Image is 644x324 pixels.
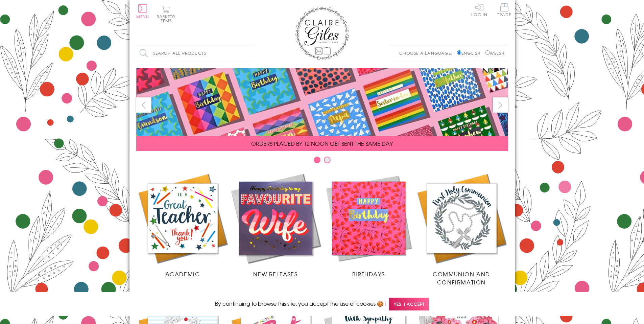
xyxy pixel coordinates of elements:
[493,97,508,113] button: next
[497,3,511,18] a: Trade
[433,270,490,286] span: Communion and Confirmation
[248,46,255,61] input: Search
[136,172,229,278] a: Academic
[352,270,385,278] span: Birthdays
[485,50,490,55] input: Welsh
[160,14,175,24] span: 0 items
[322,172,415,278] a: Birthdays
[324,157,331,163] button: Carousel Page 2
[497,3,511,17] span: Trade
[389,298,429,311] span: Yes, I accept
[471,3,487,17] a: Log In
[457,50,484,56] label: English
[165,270,200,278] span: Academic
[253,270,297,278] span: New Releases
[136,156,508,167] div: Carousel Pagination
[136,97,151,113] button: prev
[399,50,456,56] p: Choose a language:
[485,50,505,56] label: Welsh
[229,172,322,278] a: New Releases
[157,5,175,23] button: Basket0 items
[314,157,320,163] button: Carousel Page 1 (Current Slide)
[457,50,461,55] input: English
[136,46,255,61] input: Search all products
[295,7,349,60] img: Claire Giles Greetings Cards
[251,139,393,147] span: ORDERS PLACED BY 12 NOON GET SENT THE SAME DAY
[136,14,149,20] span: Menu
[415,172,508,286] a: Communion and Confirmation
[136,4,149,19] button: Menu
